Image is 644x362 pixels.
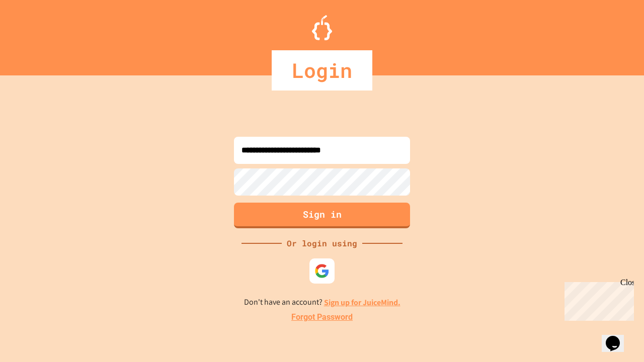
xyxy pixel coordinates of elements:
div: Chat with us now!Close [4,4,69,64]
img: Logo.svg [312,15,332,40]
div: Login [272,50,372,90]
iframe: chat widget [602,322,634,352]
div: Or login using [282,237,362,249]
iframe: chat widget [560,278,634,321]
img: google-icon.svg [314,263,330,279]
a: Forgot Password [291,311,353,323]
a: Sign up for JuiceMind. [324,297,400,308]
button: Sign in [234,203,410,228]
p: Don't have an account? [244,296,400,309]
